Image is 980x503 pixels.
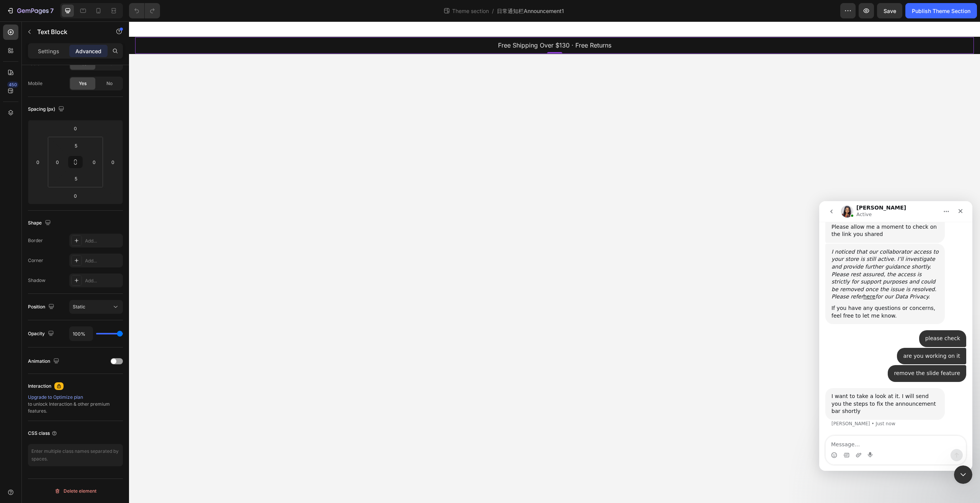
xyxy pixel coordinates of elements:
div: Shadow [28,277,46,284]
div: Add... [85,238,121,244]
div: Shape [28,218,52,228]
div: Spacing (px) [28,104,66,115]
span: Static [73,304,85,310]
div: Delete element [54,487,96,496]
input: 0px [52,156,63,168]
span: Save [884,8,896,14]
div: Border [28,237,43,244]
div: 450 [7,82,18,88]
div: Opacity [28,329,56,339]
input: 0 [68,190,83,202]
div: Corner [28,257,43,264]
span: / [492,7,494,15]
div: Interaction [28,383,51,390]
div: Mobile [28,80,42,87]
input: 5px [68,140,83,151]
iframe: Intercom live chat [954,465,972,484]
p: 7 [50,6,54,15]
div: CSS class [28,430,57,437]
iframe: Design area [129,21,980,503]
div: to unlock Interaction & other premium features. [28,394,123,415]
input: 5px [68,173,83,184]
p: Settings [38,47,59,55]
iframe: Intercom live chat [819,201,972,471]
div: Undo/Redo [129,3,160,18]
span: Theme section [451,7,490,15]
button: Publish Theme Section [905,3,977,18]
button: Static [69,300,123,314]
div: Add... [85,257,121,264]
input: Auto [70,327,93,341]
input: 0 [32,156,44,168]
button: 7 [3,3,57,18]
input: 0 [68,123,83,134]
span: No [106,80,113,87]
div: Add... [85,277,121,284]
p: Text Block [37,27,102,36]
div: Upgrade to Optimize plan [28,394,123,401]
input: 0 [107,156,119,168]
input: 0px [88,156,100,168]
p: Advanced [75,47,101,55]
button: Save [877,3,902,18]
div: Position [28,302,56,312]
div: Publish Theme Section [912,7,970,15]
div: Animation [28,356,61,367]
span: 日常通知栏Announcement1 [497,7,564,15]
button: Delete element [28,485,123,497]
span: Yes [79,80,87,87]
